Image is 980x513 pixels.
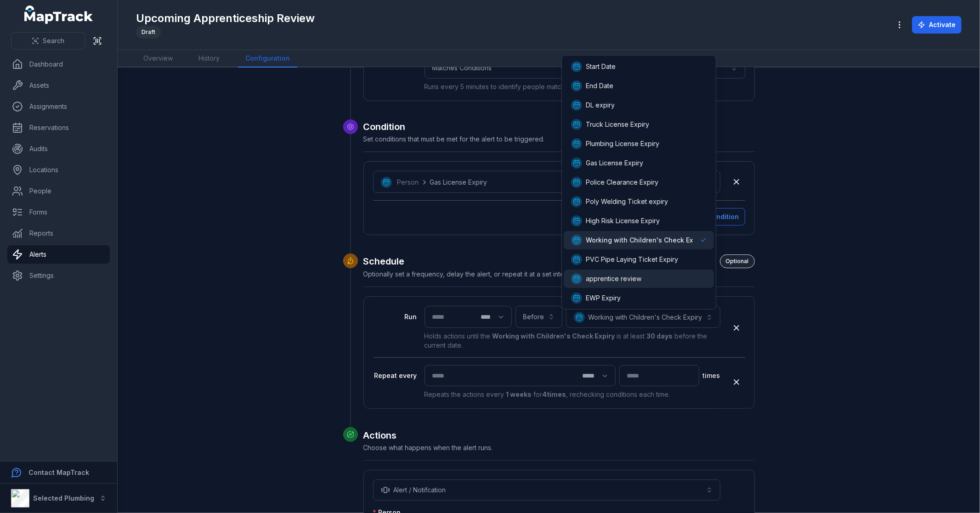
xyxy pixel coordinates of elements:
span: Gas License Expiry [586,158,643,168]
span: Working with Children's Check Expiry [586,236,705,245]
span: DL expiry [586,101,615,110]
span: Start Date [586,62,616,71]
span: EWP Expiry [586,293,621,303]
span: Plumbing License Expiry [586,139,659,148]
span: Poly Welding Ticket expiry [586,197,668,206]
span: Truck License Expiry [586,120,649,129]
button: Working with Children's Check Expiry [566,306,720,328]
span: Police Clearance Expiry [586,178,658,187]
span: End Date [586,81,613,90]
div: Working with Children's Check Expiry [561,55,716,310]
span: PVC Pipe Laying Ticket Expiry [586,255,678,264]
span: High Risk License Expiry [586,216,660,225]
span: apprentice review [586,274,641,283]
